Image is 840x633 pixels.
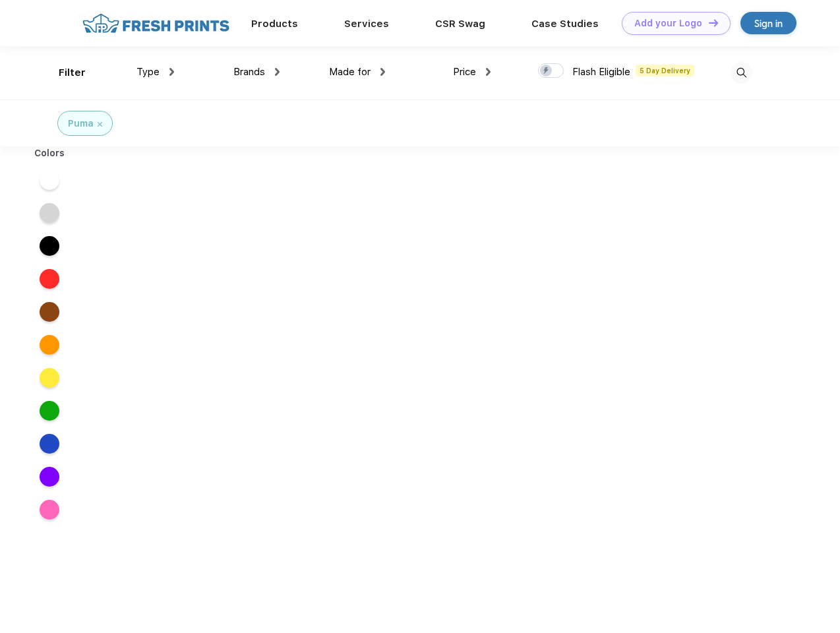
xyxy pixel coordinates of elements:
[634,18,702,29] div: Add your Logo
[380,68,385,76] img: dropdown.png
[572,66,630,78] span: Flash Eligible
[329,66,371,78] span: Made for
[754,16,783,31] div: Sign in
[136,66,160,78] span: Type
[251,18,298,30] a: Products
[59,65,86,80] div: Filter
[24,146,75,160] div: Colors
[68,117,94,131] div: Puma
[344,18,389,30] a: Services
[233,66,265,78] span: Brands
[453,66,476,78] span: Price
[275,68,280,76] img: dropdown.png
[486,68,491,76] img: dropdown.png
[435,18,485,30] a: CSR Swag
[98,122,102,127] img: filter_cancel.svg
[78,12,233,35] img: fo%20logo%202.webp
[709,19,718,26] img: DT
[169,68,174,76] img: dropdown.png
[731,62,752,84] img: desktop_search.svg
[636,65,694,76] span: 5 Day Delivery
[740,12,796,34] a: Sign in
